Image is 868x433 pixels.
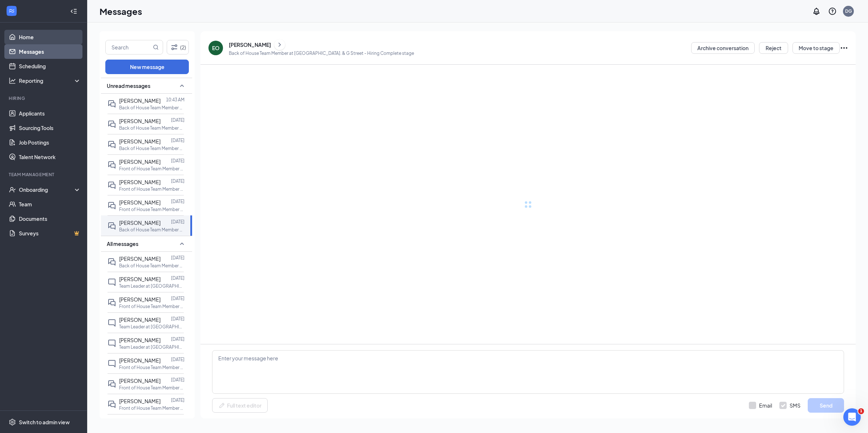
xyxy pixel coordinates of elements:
p: Back of House Team Member at [GEOGRAPHIC_DATA]. & [GEOGRAPHIC_DATA] [119,105,184,111]
button: ChevronRight [274,39,285,50]
a: Team [19,197,81,211]
svg: ChatInactive [108,339,116,348]
div: Switch to admin view [19,418,70,426]
div: Reporting [19,77,81,84]
p: Back of House Team Member at [GEOGRAPHIC_DATA]. & [GEOGRAPHIC_DATA] [119,263,184,269]
span: 1 [858,408,864,414]
p: Team Leader at [GEOGRAPHIC_DATA]. & [GEOGRAPHIC_DATA] [119,344,184,350]
p: Front of House Team Member at [GEOGRAPHIC_DATA]. & [GEOGRAPHIC_DATA] [119,206,184,213]
p: [DATE] [171,255,184,261]
svg: DoubleChat [108,100,116,108]
p: Front of House Team Member at [GEOGRAPHIC_DATA]. & [GEOGRAPHIC_DATA] [119,166,184,172]
svg: ChatInactive [108,319,116,327]
span: All messages [107,240,138,247]
span: [PERSON_NAME] [119,118,161,124]
p: [DATE] [171,377,184,383]
p: [DATE] [171,275,184,281]
p: [DATE] [171,178,184,184]
a: SurveysCrown [19,226,81,240]
button: Filter (2) [167,40,189,54]
svg: DoubleChat [108,140,116,149]
svg: DoubleChat [108,161,116,169]
span: [PERSON_NAME] [119,199,161,206]
a: Applicants [19,106,81,121]
p: [DATE] [171,295,184,302]
span: [PERSON_NAME] [119,296,161,303]
svg: MagnifyingGlass [153,44,159,50]
svg: DoubleChat [108,380,116,388]
p: Back of House Team Member at [GEOGRAPHIC_DATA]. & [GEOGRAPHIC_DATA] [119,227,184,233]
span: [PERSON_NAME] [119,337,161,343]
svg: SmallChevronUp [178,239,186,248]
p: Team Leader at [GEOGRAPHIC_DATA]. & [GEOGRAPHIC_DATA] [119,283,184,289]
p: [DATE] [171,316,184,322]
p: [DATE] [171,219,184,225]
svg: Analysis [9,77,16,84]
button: Move to stage [792,42,840,54]
p: [DATE] [171,397,184,403]
a: Home [19,30,81,44]
iframe: Intercom live chat [843,408,861,426]
p: [DATE] [171,158,184,164]
svg: DoubleChat [108,201,116,210]
svg: UserCheck [9,186,16,193]
a: Talent Network [19,150,81,164]
p: Front of House Team Member at [GEOGRAPHIC_DATA]. & [GEOGRAPHIC_DATA] [119,186,184,192]
span: [PERSON_NAME] [119,179,161,185]
svg: SmallChevronUp [178,81,186,90]
a: Scheduling [19,59,81,73]
p: Back of House Team Member at [GEOGRAPHIC_DATA]. & [GEOGRAPHIC_DATA] [119,145,184,151]
svg: DoubleChat [108,298,116,307]
button: Send [808,398,844,413]
p: Back of House Team Member at [GEOGRAPHIC_DATA]. & [GEOGRAPHIC_DATA] [119,125,184,131]
span: [PERSON_NAME] [119,276,161,282]
svg: Filter [170,43,179,52]
span: [PERSON_NAME] [119,97,161,104]
a: Documents [19,211,81,226]
div: Onboarding [19,186,75,193]
svg: DoubleChat [108,400,116,409]
p: Front of House Team Member at [GEOGRAPHIC_DATA]. & [GEOGRAPHIC_DATA] [119,364,184,371]
div: Team Management [9,171,80,178]
p: Front of House Team Member at [GEOGRAPHIC_DATA]. & [GEOGRAPHIC_DATA] [119,385,184,391]
span: [PERSON_NAME] [119,377,161,384]
p: [DATE] [171,198,184,205]
p: 10:43 AM [166,97,184,103]
svg: ChatInactive [108,359,116,368]
p: [DATE] [171,417,184,424]
span: Unread messages [107,82,150,89]
p: Front of House Team Member at [GEOGRAPHIC_DATA]. & [GEOGRAPHIC_DATA] [119,405,184,411]
span: [PERSON_NAME] [119,158,161,165]
svg: DoubleChat [108,181,116,190]
p: [DATE] [171,137,184,143]
svg: DoubleChat [108,222,116,230]
svg: QuestionInfo [828,7,837,16]
span: [PERSON_NAME] [119,138,161,145]
svg: Settings [9,418,16,426]
p: Front of House Team Member at [GEOGRAPHIC_DATA]. & [GEOGRAPHIC_DATA] [119,303,184,309]
svg: Notifications [812,7,821,16]
span: [PERSON_NAME] [119,357,161,364]
div: EO [212,44,219,52]
span: [PERSON_NAME] [119,219,161,226]
p: [DATE] [171,117,184,123]
div: Hiring [9,95,80,101]
div: [PERSON_NAME] [229,41,271,48]
div: DG [845,8,852,14]
svg: ChevronRight [276,40,283,49]
svg: DoubleChat [108,120,116,129]
span: [PERSON_NAME] [119,418,161,425]
span: [PERSON_NAME] [119,316,161,323]
a: Messages [19,44,81,59]
svg: ChatInactive [108,278,116,287]
svg: Pen [218,402,226,409]
svg: Ellipses [840,44,848,52]
span: [PERSON_NAME] [119,255,161,262]
button: New message [105,60,189,74]
svg: DoubleChat [108,258,116,266]
button: Reject [759,42,788,54]
svg: Collapse [70,8,77,15]
button: Archive conversation [691,42,755,54]
button: Full text editorPen [212,398,268,413]
p: [DATE] [171,336,184,342]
